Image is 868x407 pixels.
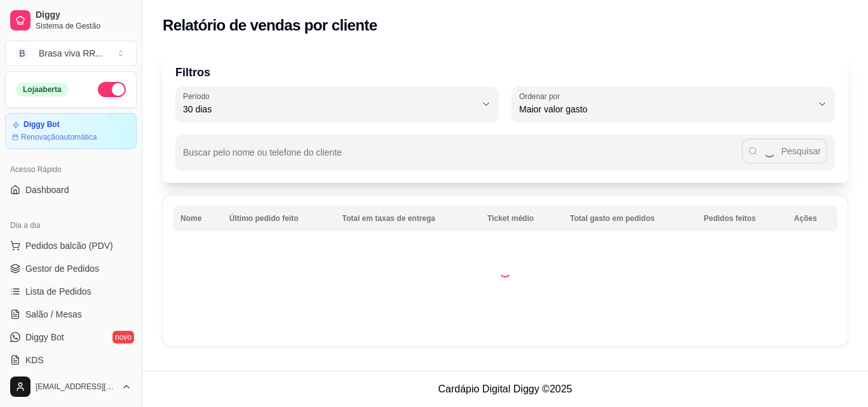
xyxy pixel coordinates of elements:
button: Alterar Status [98,82,126,97]
label: Ordenar por [519,91,564,102]
p: Filtros [175,63,835,81]
span: Salão / Mesas [25,308,82,321]
span: Diggy Bot [25,331,64,344]
a: KDS [5,350,137,370]
div: Loja aberta [16,83,69,97]
button: Ordenar porMaior valor gasto [512,86,835,122]
span: [EMAIL_ADDRESS][DOMAIN_NAME] [36,382,116,392]
span: Lista de Pedidos [25,285,92,298]
button: [EMAIL_ADDRESS][DOMAIN_NAME] [5,371,137,402]
button: Select a team [5,41,137,66]
footer: Cardápio Digital Diggy © 2025 [142,371,868,407]
span: Gestor de Pedidos [25,262,99,275]
span: Pedidos balcão (PDV) [25,239,113,252]
a: DiggySistema de Gestão [5,5,137,36]
span: Sistema de Gestão [36,21,132,31]
button: Período30 dias [175,86,499,122]
span: Dashboard [25,183,69,196]
span: 30 dias [183,103,476,116]
div: Loading [499,265,512,277]
article: Diggy Bot [24,120,60,130]
span: B [16,47,29,60]
span: Diggy [36,10,132,21]
a: Diggy Botnovo [5,327,137,347]
div: Brasa viva RR ... [39,47,103,60]
span: KDS [25,354,44,366]
a: Dashboard [5,180,137,200]
div: Dia a dia [5,215,137,236]
a: Gestor de Pedidos [5,258,137,279]
span: Maior valor gasto [519,103,812,116]
a: Salão / Mesas [5,304,137,324]
article: Renovação automática [21,132,97,142]
label: Período [183,91,214,102]
div: Acesso Rápido [5,159,137,180]
a: Lista de Pedidos [5,281,137,302]
input: Buscar pelo nome ou telefone do cliente [183,151,742,164]
h2: Relatório de vendas por cliente [163,15,377,36]
a: Diggy BotRenovaçãoautomática [5,113,137,149]
button: Pedidos balcão (PDV) [5,236,137,256]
